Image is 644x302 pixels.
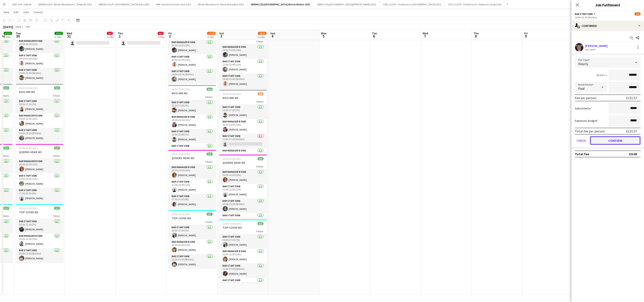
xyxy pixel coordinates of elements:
span: 3 Roles [53,154,60,157]
app-card-role: Bar Staff 50081/110:30-17:30 (7h)[PERSON_NAME] [168,100,216,115]
app-card-role: Bar Staff 50081/117:30-23:30 (6h) [168,144,216,158]
h3: QUEENS HEAD W3 [168,156,216,160]
span: 10:30-23:30 (13h) [19,86,38,90]
div: 10:30-23:30 (13h)3/3NOG INN W33 RolesBar Staff 50081/110:30-17:30 (7h)[PERSON_NAME]Bar Manager B ... [16,84,63,142]
span: Thu [474,31,479,35]
span: 3 Roles [2,94,9,97]
button: Bar Staff 5008 [575,12,596,16]
div: 10:30-23:30 (13h)3/4NOG INN W34 RolesBar Staff 50081/110:30-17:30 (7h)[PERSON_NAME]Bar Manager B ... [219,90,267,153]
h3: Job Fulfilment [572,2,644,8]
span: 4/4 [258,157,264,160]
div: BST [26,25,31,28]
span: 8 [473,34,479,39]
span: 3/3 [3,86,9,90]
h3: NOG INN W3 [168,91,216,95]
span: 4 Roles [256,165,264,168]
app-card-role: Bar Manager B 50061/110:30-23:30 (13h)[PERSON_NAME] [16,113,63,128]
span: View [3,10,9,14]
div: £131.57 [626,96,637,100]
span: Sat [219,31,224,35]
button: SBBH1125/[GEOGRAPHIC_DATA][PERSON_NAME] 2025 [314,0,380,9]
app-job-card: 10:30-23:30 (13h)3/3KINGS HEAD W33 RolesBar Manager B 50061/110:30-23:30 (13h)[PERSON_NAME]Bar St... [168,25,216,83]
app-job-card: 10:30-23:30 (13h)4/4TOP CUVEE W34 RolesBar Staff 50081/110:30-17:30 (7h)[PERSON_NAME]Bar Manager ... [219,219,267,283]
app-card-role: Bar Manager B 50061/110:30-23:30 (13h)[PERSON_NAME] [16,39,63,53]
span: 17/17 [4,32,12,35]
app-card-role: Bar Staff 50081/115:00-22:00 (7h) [219,278,267,292]
span: 30 [15,34,21,39]
app-job-card: 10:30-23:30 (13h)3/3KINGS HEAD W33 RolesBar Manager B 50061/110:30-23:30 (13h)[PERSON_NAME]Bar St... [219,30,267,88]
span: Tue [372,31,377,35]
span: 31 [66,34,72,39]
app-card-role: Bar Staff 50081/114:00-23:30 (9h30m)[PERSON_NAME] [168,69,216,83]
app-card-role: Bar Manager B 50061/110:30-23:30 (13h)[PERSON_NAME] [219,170,267,184]
app-card-role: Bar Manager B 50061/110:30-23:30 (13h)[PERSON_NAME] [16,234,63,248]
span: Paid [578,86,585,91]
span: 4 Roles [205,95,213,99]
app-card-role: Bar Manager B 50061/110:30-23:30 (13h)[PERSON_NAME] [168,115,216,129]
span: 3/3 [3,207,9,210]
div: 6 Jobs [55,35,63,39]
span: 4/4 [207,88,213,91]
app-card-role: Bar Staff 50081/110:30-17:30 (7h)[PERSON_NAME] [219,105,267,119]
div: 6 Jobs [107,35,114,39]
div: [DATE] [3,25,13,29]
span: 4/4 [258,222,264,225]
span: Thu [118,31,123,35]
app-card-role: Bar Manager B 50061/110:30-23:30 (13h)[PERSON_NAME] [168,165,216,179]
span: 0/2 [107,32,113,35]
app-card-role: Bar Staff 50081/110:30-23:30 (13h)[PERSON_NAME] [16,173,63,188]
app-card-role: Bar Staff 50081/115:00-22:00 (7h)[PERSON_NAME] [168,129,216,144]
span: 10:30-23:30 (13h) [19,207,38,210]
div: 6 Jobs [4,35,12,39]
app-card-role: Bar Staff 50081/114:00-23:30 (9h30m)[PERSON_NAME] [219,74,267,88]
span: 10:30-23:30 (13h) [172,88,190,91]
div: [PERSON_NAME] [585,44,608,48]
span: 10:30-23:30 (13h) [223,92,241,96]
span: 0/2 [158,32,164,35]
span: 9 [524,34,528,39]
button: CHEL1125/P - Christmas In [GEOGRAPHIC_DATA] 2025 [380,0,445,9]
a: Edit [12,9,20,15]
button: SBWM1125/[GEOGRAPHIC_DATA] Winter Market 2025 [247,0,314,9]
app-job-card: 10:30-23:30 (13h)3/3TOP CUVEE W33 RolesBar Staff 50081/110:30-17:30 (7h)[PERSON_NAME]Bar Manager ... [168,210,216,269]
app-job-card: 10:30-23:30 (13h)3/3QUEENS HEAD W33 RolesBar Manager B 50061/110:30-23:30 (13h)[PERSON_NAME]Bar S... [16,144,63,202]
app-card-role: Bar Staff 50081/110:30-17:30 (7h)[PERSON_NAME] [219,234,267,249]
app-card-role: Bar Staff 50081/117:30-23:30 (6h)[PERSON_NAME] [16,188,63,202]
label: Expenses budget [575,119,599,123]
span: Comms [33,10,43,14]
app-job-card: 10:30-23:30 (13h)3/3TOP CUVEE W33 RolesBar Staff 50081/110:30-17:30 (7h)[PERSON_NAME]Bar Manager ... [16,204,63,263]
span: Sun [270,31,275,35]
span: 3 Roles [2,214,9,218]
span: 3 Roles [2,154,9,157]
span: Wed [67,31,72,35]
app-job-card: 10:30-23:30 (13h)4/4NOG INN W34 RolesBar Staff 50081/110:30-17:30 (7h)[PERSON_NAME]Bar Manager B ... [168,85,216,148]
h3: TOP CUVEE W3 [219,226,267,229]
span: Fri [525,31,528,35]
span: Tue [16,31,21,35]
span: 17/17 [55,32,63,35]
span: 4 Roles [256,100,264,103]
div: 10:30-23:30 (13h)3/3KINGS HEAD W33 RolesBar Manager B 50061/110:30-23:30 (13h)[PERSON_NAME]Bar St... [16,24,63,82]
h3: NOG INN W3 [219,96,267,100]
span: 3 Roles [205,220,213,224]
button: 2007/100 - Debrief [9,0,35,9]
app-card-role: Bar Manager B 50061/110:30-23:30 (13h)[PERSON_NAME] [168,40,216,54]
div: 6 Jobs [258,35,266,39]
span: 3/3 [3,147,9,150]
button: WWSB1125/P - Winter Wonderland - Sleigh By 2025 [35,0,95,9]
label: Subsistence [575,106,592,110]
div: 6 Jobs [207,35,215,39]
span: 6 [371,34,377,39]
div: £131.57 [626,129,637,133]
span: 1 [117,34,123,39]
span: Fri [168,31,172,35]
app-card-role: Bar Staff 50081/110:30-17:30 (7h)[PERSON_NAME] [16,99,63,113]
app-card-role: Bar Manager B 50061/110:30-23:30 (13h)[PERSON_NAME] [219,119,267,134]
app-card-role: Bar Staff 50081/111:00-17:30 (6h30m)[PERSON_NAME] [219,263,267,278]
div: Total fee [575,152,589,156]
span: 5 [320,34,327,39]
